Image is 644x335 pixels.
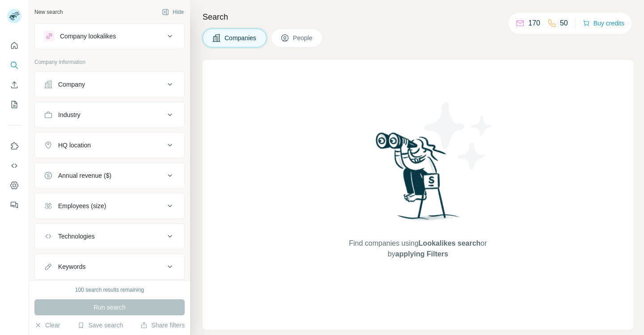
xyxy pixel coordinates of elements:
[35,256,184,277] button: Keywords
[225,33,257,42] span: Companies
[34,321,60,330] button: Clear
[58,232,95,241] div: Technologies
[7,158,21,174] button: Use Surfe API
[419,239,481,247] span: Lookalikes search
[7,77,21,93] button: Enrich CSV
[156,5,190,19] button: Hide
[7,177,21,193] button: Dashboard
[395,250,448,258] span: applying Filters
[34,8,63,16] div: New search
[372,130,465,230] img: Surfe Illustration - Woman searching with binoculars
[7,57,21,73] button: Search
[583,17,624,29] button: Buy credits
[140,321,185,330] button: Share filters
[35,195,184,217] button: Employees (size)
[58,201,106,210] div: Employees (size)
[346,238,489,260] span: Find companies using or by
[35,134,184,156] button: HQ location
[58,262,85,271] div: Keywords
[77,321,123,330] button: Save search
[35,104,184,126] button: Industry
[34,58,185,66] p: Company information
[58,80,85,89] div: Company
[7,96,21,113] button: My lists
[7,197,21,213] button: Feedback
[418,96,499,176] img: Surfe Illustration - Stars
[7,138,21,154] button: Use Surfe on LinkedIn
[58,171,111,180] div: Annual revenue ($)
[60,32,116,41] div: Company lookalikes
[58,141,91,150] div: HQ location
[58,110,80,119] div: Industry
[35,165,184,186] button: Annual revenue ($)
[528,18,540,29] p: 170
[203,11,633,23] h4: Search
[293,33,314,42] span: People
[35,74,184,95] button: Company
[560,18,568,29] p: 50
[35,226,184,247] button: Technologies
[35,25,184,47] button: Company lookalikes
[7,38,21,54] button: Quick start
[75,286,144,294] div: 100 search results remaining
